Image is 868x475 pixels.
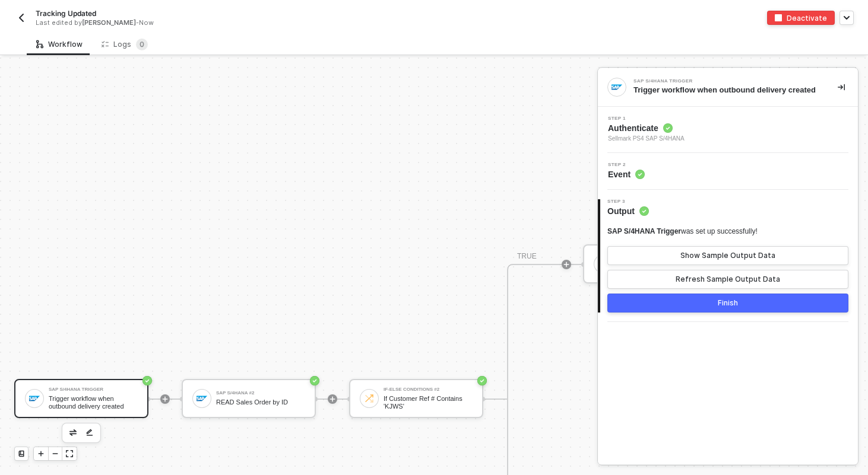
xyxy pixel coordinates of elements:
span: icon-minus [52,450,59,457]
button: Refresh Sample Output Data [607,270,848,289]
div: Deactivate [787,13,827,23]
div: Refresh Sample Output Data [676,275,780,284]
div: Trigger workflow when outbound delivery created [633,85,819,95]
span: Tracking Updated [36,8,96,18]
img: edit-cred [86,429,93,437]
span: icon-play [161,396,169,403]
div: Show Sample Output Data [680,251,775,260]
div: If Customer Ref # Contains 'KJWS' [384,395,473,410]
button: Show Sample Output Data [607,246,848,265]
div: Step 3Output SAP S/4HANA Triggerwas set up successfully!Show Sample Output DataRefresh Sample Out... [598,199,858,313]
span: SAP S/4HANA Trigger [607,227,681,235]
button: Finish [607,294,848,313]
span: Step 1 [608,116,685,121]
img: icon [364,393,375,404]
img: back [17,13,26,23]
span: Sellmark PS4 SAP S/4HANA [608,134,685,144]
div: TRUE [517,251,537,262]
span: icon-success-page [310,376,319,385]
span: icon-play [563,261,570,268]
div: Last edited by - Now [36,18,407,27]
div: If-Else Conditions #2 [384,387,473,392]
span: icon-collapse-right [838,84,845,91]
span: Event [608,168,645,180]
span: icon-success-page [477,376,487,385]
div: READ Sales Order by ID [216,399,305,406]
span: icon-play [37,450,45,457]
img: icon [29,393,40,404]
div: Trigger workflow when outbound delivery created [49,395,138,410]
img: integration-icon [612,82,622,93]
div: Finish [718,298,738,308]
sup: 0 [136,39,148,50]
button: deactivateDeactivate [767,11,835,25]
button: back [14,11,28,25]
div: Logs [102,39,148,50]
button: edit-cred [83,426,97,440]
span: icon-play [329,396,336,403]
div: was set up successfully! [607,227,758,237]
div: Workflow [36,40,83,49]
span: icon-success-page [142,376,152,385]
img: edit-cred [69,429,77,435]
img: icon [197,393,207,404]
div: SAP S/4HANA Trigger [49,387,138,392]
span: [PERSON_NAME] [82,18,136,27]
div: SAP S/4HANA Trigger [633,79,812,84]
div: Step 1Authenticate Sellmark PS4 SAP S/4HANA [598,116,858,144]
span: icon-expand [66,450,73,457]
div: SAP S/4HANA #2 [216,391,305,396]
span: Output [607,205,649,217]
button: edit-cred [66,426,80,440]
span: Step 2 [608,162,645,167]
span: Authenticate [608,122,685,134]
span: Step 3 [607,199,649,204]
img: deactivate [775,14,782,21]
